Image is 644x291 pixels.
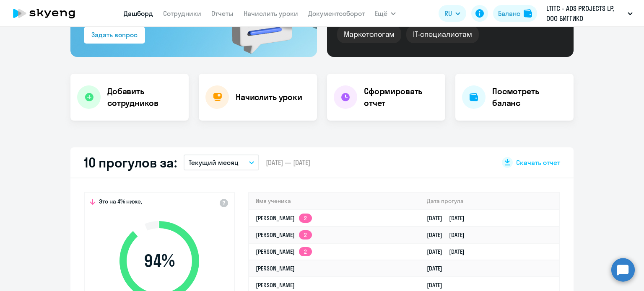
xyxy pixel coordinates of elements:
app-skyeng-badge: 2 [299,230,312,239]
a: [DATE][DATE] [427,231,471,239]
a: Сотрудники [163,9,201,18]
a: Начислить уроки [244,9,298,18]
h4: Сформировать отчет [364,85,439,109]
h4: Посмотреть баланс [492,85,567,109]
a: [PERSON_NAME]2 [256,248,312,255]
span: Скачать отчет [516,158,560,167]
p: LTITC - ADS PROJECTS LP, ООО БИГГИКО [546,3,624,23]
a: [DATE] [427,281,449,289]
app-skyeng-badge: 2 [299,214,312,223]
a: [DATE] [427,265,449,272]
a: Дашборд [124,9,153,18]
app-skyeng-badge: 2 [299,247,312,256]
th: Имя ученика [249,193,420,210]
button: Балансbalance [493,5,537,22]
button: Текущий месяц [184,155,259,170]
div: Баланс [498,8,520,18]
button: RU [439,5,466,22]
p: Текущий месяц [189,157,239,167]
h4: Добавить сотрудников [107,85,182,109]
a: [PERSON_NAME]2 [256,231,312,239]
a: Отчеты [211,9,234,18]
h2: 10 прогулов за: [84,154,177,171]
span: Ещё [375,8,387,18]
div: Задать вопрос [91,30,138,40]
button: LTITC - ADS PROJECTS LP, ООО БИГГИКО [542,3,637,23]
span: RU [444,8,452,18]
a: [PERSON_NAME]2 [256,214,312,222]
a: [DATE][DATE] [427,248,471,255]
span: Это на 4% ниже, [99,198,142,208]
a: [PERSON_NAME] [256,281,295,289]
th: Дата прогула [420,193,559,210]
a: [DATE][DATE] [427,214,471,222]
span: 94 % [111,251,208,271]
span: [DATE] — [DATE] [266,158,310,167]
h4: Начислить уроки [236,91,302,103]
div: Маркетологам [337,26,401,43]
a: Документооборот [308,9,365,18]
button: Задать вопрос [84,27,145,44]
div: IT-специалистам [406,26,478,43]
button: Ещё [375,5,396,22]
a: [PERSON_NAME] [256,265,295,272]
img: balance [524,9,532,18]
